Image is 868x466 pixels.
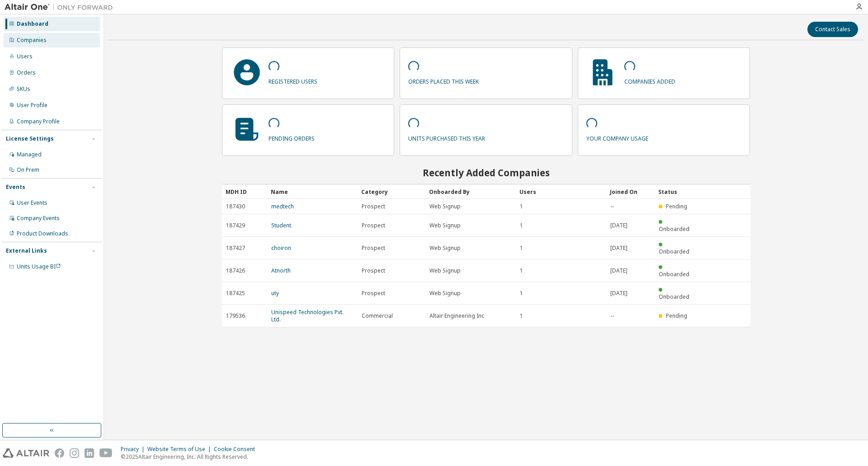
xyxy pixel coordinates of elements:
[269,75,317,85] p: registered users
[17,20,48,28] div: Dashboard
[361,184,422,199] div: Category
[17,215,60,222] div: Company Events
[429,290,461,297] span: Web Signup
[70,448,79,458] img: instagram.svg
[17,37,47,44] div: Companies
[271,267,291,274] a: Atnorth
[226,203,245,210] span: 187430
[3,448,49,458] img: altair_logo.svg
[17,85,30,93] div: SKUs
[269,132,315,142] p: pending orders
[362,222,385,229] span: Prospect
[271,221,291,229] a: Student
[624,75,675,85] p: companies added
[85,448,94,458] img: linkedin.svg
[226,222,245,229] span: 187429
[519,184,603,199] div: Users
[226,267,245,274] span: 187426
[362,290,385,297] span: Prospect
[520,203,523,210] span: 1
[99,448,113,458] img: youtube.svg
[610,290,627,297] span: [DATE]
[6,184,25,191] div: Events
[226,290,245,297] span: 187425
[271,184,354,199] div: Name
[520,290,523,297] span: 1
[6,135,54,142] div: License Settings
[17,199,47,207] div: User Events
[362,312,393,320] span: Commercial
[121,446,147,453] div: Privacy
[610,245,627,252] span: [DATE]
[520,267,523,274] span: 1
[226,245,245,252] span: 187427
[666,202,687,210] span: Pending
[214,446,260,453] div: Cookie Consent
[429,184,512,199] div: Onboarded By
[17,151,42,158] div: Managed
[659,293,689,301] span: Onboarded
[271,202,294,210] a: medtech
[610,267,627,274] span: [DATE]
[17,230,68,237] div: Product Downloads
[362,267,385,274] span: Prospect
[362,203,385,210] span: Prospect
[429,203,461,210] span: Web Signup
[121,453,260,461] p: © 2025 Altair Engineering, Inc. All Rights Reserved.
[658,184,696,199] div: Status
[6,247,47,254] div: External Links
[17,118,60,125] div: Company Profile
[429,312,484,320] span: Altair Engineering Inc
[520,222,523,229] span: 1
[271,244,291,252] a: choiron
[610,312,614,320] span: --
[17,263,61,270] span: Units Usage BI
[271,308,344,323] a: Unispeed Technologies Pvt. Ltd.
[666,312,687,320] span: Pending
[271,289,279,297] a: uty
[807,22,858,37] button: Contact Sales
[226,312,245,320] span: 179536
[659,248,689,255] span: Onboarded
[362,245,385,252] span: Prospect
[429,245,461,252] span: Web Signup
[17,166,39,174] div: On Prem
[586,132,648,142] p: your company usage
[610,184,651,199] div: Joined On
[5,3,118,12] img: Altair One
[429,222,461,229] span: Web Signup
[659,270,689,278] span: Onboarded
[610,203,614,210] span: --
[55,448,64,458] img: facebook.svg
[408,75,479,85] p: orders placed this week
[17,102,47,109] div: User Profile
[226,184,264,199] div: MDH ID
[520,245,523,252] span: 1
[17,69,36,76] div: Orders
[520,312,523,320] span: 1
[222,167,750,179] h2: Recently Added Companies
[17,53,33,60] div: Users
[408,132,485,142] p: units purchased this year
[429,267,461,274] span: Web Signup
[147,446,214,453] div: Website Terms of Use
[610,222,627,229] span: [DATE]
[659,225,689,233] span: Onboarded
